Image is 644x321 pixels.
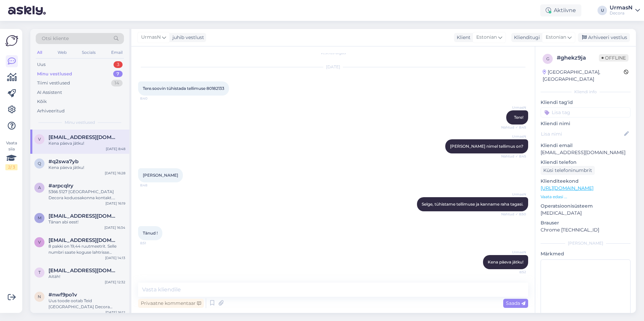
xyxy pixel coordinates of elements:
div: Minu vestlused [37,71,72,77]
span: Offline [599,54,629,62]
div: [DATE] 14:13 [105,255,125,260]
span: Nähtud ✓ 8:45 [501,154,526,159]
span: UrmasN [501,250,526,255]
p: [MEDICAL_DATA] [541,210,631,217]
span: #arpcqlry [49,183,73,189]
p: Kliendi tag'id [541,99,631,106]
span: [PERSON_NAME] [143,173,178,178]
span: Nähtud ✓ 8:50 [501,212,526,217]
div: U [598,6,607,15]
div: 3 [114,61,123,68]
span: g [546,56,549,61]
div: [GEOGRAPHIC_DATA], [GEOGRAPHIC_DATA] [543,69,624,83]
span: 8:52 [501,270,526,275]
p: Kliendi nimi [541,120,631,127]
a: UrmasNDecora [610,5,640,16]
div: Klient [454,34,471,41]
div: Aktiivne [540,4,581,16]
div: Arhiveeri vestlus [578,33,630,42]
span: m [38,215,41,220]
input: Lisa tag [541,107,631,117]
span: q [38,161,41,166]
p: Kliendi telefon [541,159,631,166]
span: a [38,185,41,190]
span: 8:40 [140,96,165,101]
div: Uus toode ootab Teid [GEOGRAPHIC_DATA] Decora arvemüügis (kohe uksest sisse tulles vasakul esimen... [49,298,125,310]
span: merle152@hotmail.com [49,213,119,219]
div: UrmasN [610,5,633,10]
span: v [38,240,41,245]
div: All [36,48,43,57]
div: Kena päeva jätku! [49,165,125,171]
span: n [38,294,41,299]
div: Kena päeva jätku! [49,140,125,146]
div: Aitäh! [49,274,125,280]
div: Arhiveeritud [37,108,65,114]
div: juhib vestlust [170,34,204,41]
div: 14 [111,80,123,86]
span: Selge, tühistame tellimuse ja kanname raha tagasi. [422,202,523,207]
p: Vaata edasi ... [541,194,631,200]
span: UrmasN [501,105,526,110]
span: Estonian [476,34,497,41]
div: [DATE] 16:12 [105,310,125,315]
span: v [38,137,41,142]
div: [PERSON_NAME] [541,240,631,246]
div: 2 / 3 [5,164,18,170]
div: 7 [113,71,123,77]
span: valtinivar@gmail.com [49,134,119,140]
div: 8 pakki on 19,44 ruutmeetrit. Selle numbri saate koguse lahtrisse sisestada. Selle koguse hind on... [49,243,125,255]
div: Kõik [37,98,47,105]
span: Tere.soovin tühistada tellimuse 80182133 [143,86,224,91]
input: Lisa nimi [541,130,623,138]
div: [DATE] [138,64,528,70]
div: [DATE] 12:32 [105,280,125,285]
div: [DATE] 16:34 [104,225,125,230]
p: Märkmed [541,250,631,257]
span: Otsi kliente [42,35,69,42]
span: Saada [506,300,525,306]
span: UrmasN [141,34,161,41]
a: [URL][DOMAIN_NAME] [541,185,593,191]
div: Socials [80,48,97,57]
p: Operatsioonisüsteem [541,203,631,210]
span: UrmasN [501,134,526,139]
div: Decora [610,10,633,16]
div: Uus [37,61,45,68]
span: Kena päeva jätku! [488,259,523,264]
span: #q2swa7yb [49,158,78,165]
div: [DATE] 8:48 [106,146,125,151]
span: 8:51 [140,241,165,246]
span: t [38,270,41,275]
div: Email [110,48,124,57]
img: Askly Logo [5,34,18,47]
div: [DATE] 16:28 [105,171,125,176]
span: 8:48 [140,183,165,188]
div: Tãnan abi eest! [49,219,125,225]
div: # ghekz9ja [557,54,599,62]
div: Web [56,48,68,57]
span: [PERSON_NAME] nimel tellimus on? [450,144,523,149]
div: Vaata siia [5,140,18,170]
p: Kliendi email [541,142,631,149]
div: Privaatne kommentaar [138,299,204,308]
span: vdostojevskaja@gmail.com [49,237,119,243]
div: Küsi telefoninumbrit [541,166,595,175]
div: Tiimi vestlused [37,80,70,86]
p: [EMAIL_ADDRESS][DOMAIN_NAME] [541,149,631,156]
span: Nähtud ✓ 8:45 [501,125,526,130]
p: Brauser [541,219,631,226]
span: Tere! [514,115,523,120]
p: Klienditeekond [541,178,631,185]
span: UrmasN [501,192,526,197]
div: AI Assistent [37,89,62,96]
span: Estonian [546,34,566,41]
span: Tänud ! [143,230,158,236]
div: 5366 5127 [GEOGRAPHIC_DATA] Decora koduosakonna kontakt. Peaks nende [PERSON_NAME], osakonna tööt... [49,189,125,201]
div: Kliendi info [541,89,631,95]
span: #nwf9po1v [49,292,77,298]
div: [DATE] 16:19 [105,201,125,206]
span: terippohla@gmail.com [49,267,119,274]
p: Chrome [TECHNICAL_ID] [541,226,631,234]
div: Klienditugi [511,34,540,41]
